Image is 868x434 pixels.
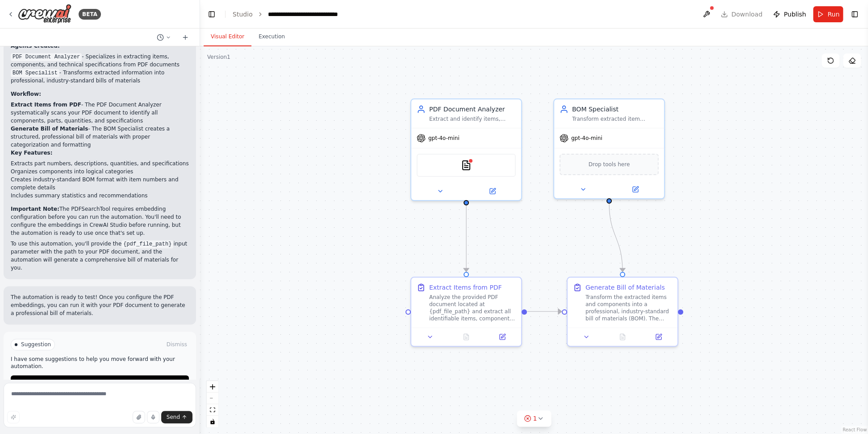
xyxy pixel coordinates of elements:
[11,101,189,125] li: - The PDF Document Analyzer systematically scans your PDF document to identify all components, pa...
[572,115,659,123] div: Transform extracted item information into structured, professional bills of materials following i...
[147,411,159,423] button: Click to speak your automation idea
[207,381,218,427] div: React Flow controls
[11,356,189,370] p: I have some suggestions to help you move forward with your automation.
[11,168,189,176] li: Organizes components into logical categories
[585,294,672,322] div: Transform the extracted items and components into a professional, industry-standard bill of mater...
[429,283,502,292] div: Extract Items from PDF
[207,393,218,404] button: zoom out
[121,240,173,248] code: {pdf_file_path}
[207,416,218,427] button: toggle interactivity
[429,294,516,322] div: Analyze the provided PDF document located at {pdf_file_path} and extract all identifiable items, ...
[178,32,192,43] button: Start a new chat
[429,115,516,123] div: Extract and identify items, components, and materials from PDF documents with high accuracy, focu...
[207,404,218,416] button: fit view
[11,53,82,61] code: PDF Document Analyzer
[18,4,71,24] img: Logo
[447,332,485,342] button: No output available
[643,332,674,342] button: Open in side panel
[11,53,189,69] li: - Specializes in extracting items, components, and technical specifications from PDF documents
[553,98,665,199] div: BOM SpecialistTransform extracted item information into structured, professional bills of materia...
[461,160,472,171] img: PDFSearchTool
[21,341,51,348] span: Suggestion
[82,379,125,386] span: Run Automation
[585,283,665,292] div: Generate Bill of Materials
[11,69,59,77] code: BOM Specialist
[567,277,678,347] div: Generate Bill of MaterialsTransform the extracted items and components into a professional, indus...
[11,192,189,200] li: Includes summary statistics and recommendations
[153,32,175,43] button: Switch to previous chat
[11,206,59,212] strong: Important Note:
[7,411,20,423] button: Improve this prompt
[848,8,861,20] button: Show right sidebar
[133,411,145,423] button: Upload files
[11,150,52,156] strong: Key Features:
[205,8,218,20] button: Hide left sidebar
[11,160,189,168] li: Extracts part numbers, descriptions, quantities, and specifications
[11,375,189,389] button: Run Automation
[428,135,459,142] span: gpt-4o-mini
[11,176,189,192] li: Creates industry-standard BOM format with item numbers and complete details
[165,340,189,349] button: Dismiss
[517,410,551,427] button: 1
[410,277,522,347] div: Extract Items from PDFAnalyze the provided PDF document located at {pdf_file_path} and extract al...
[604,332,642,342] button: No output available
[251,28,292,46] button: Execution
[527,307,561,316] g: Edge from 943ac7bc-5a96-4793-860c-051f81ca472c to 9f18de8e-d6c0-4c19-bcc9-338d6f8161f8
[207,381,218,393] button: zoom in
[827,10,839,19] span: Run
[843,427,867,432] a: React Flow attribution
[588,160,630,169] span: Drop tools here
[161,411,192,423] button: Send
[11,69,189,85] li: - Transforms extracted information into professional, industry-standard bills of materials
[429,105,516,114] div: PDF Document Analyzer
[233,10,355,19] nav: breadcrumb
[11,102,81,108] strong: Extract Items from PDF
[533,414,537,423] span: 1
[784,10,806,19] span: Publish
[610,184,660,195] button: Open in side panel
[410,98,522,201] div: PDF Document AnalyzerExtract and identify items, components, and materials from PDF documents wit...
[11,293,189,317] p: The automation is ready to test! Once you configure the PDF embeddings, you can run it with your ...
[462,205,471,271] g: Edge from 1c380593-3957-410e-a505-34f0de9ca3e2 to 943ac7bc-5a96-4793-860c-051f81ca472c
[11,126,88,132] strong: Generate Bill of Materials
[769,6,810,22] button: Publish
[813,6,843,22] button: Run
[467,186,517,197] button: Open in side panel
[572,105,659,114] div: BOM Specialist
[487,332,517,342] button: Open in side panel
[204,28,251,46] button: Visual Editor
[11,91,41,97] strong: Workflow:
[11,125,189,149] li: - The BOM Specialist creates a structured, professional bill of materials with proper categorizat...
[167,414,180,421] span: Send
[79,9,101,20] div: BETA
[11,205,189,237] p: The PDFSearchTool requires embedding configuration before you can run the automation. You'll need...
[233,11,253,18] a: Studio
[11,240,189,272] p: To use this automation, you'll provide the input parameter with the path to your PDF document, an...
[571,135,602,142] span: gpt-4o-mini
[207,53,230,61] div: Version 1
[605,203,627,271] g: Edge from 981140cf-1481-4736-bd67-85a2e32c1923 to 9f18de8e-d6c0-4c19-bcc9-338d6f8161f8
